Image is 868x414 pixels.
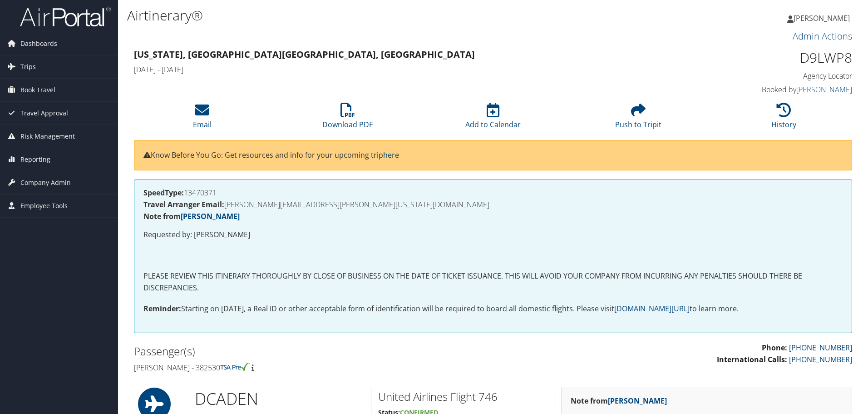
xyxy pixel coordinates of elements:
a: [DOMAIN_NAME][URL] [614,304,690,314]
span: Book Travel [20,79,55,101]
h4: [PERSON_NAME] - 382530 [134,363,486,373]
a: Download PDF [322,108,373,130]
a: [PERSON_NAME] [787,5,859,32]
h4: Agency Locator [683,71,852,81]
strong: [US_STATE], [GEOGRAPHIC_DATA] [GEOGRAPHIC_DATA], [GEOGRAPHIC_DATA] [134,48,475,60]
span: Dashboards [20,32,57,55]
h2: Passenger(s) [134,344,486,359]
h4: Booked by [683,85,852,95]
a: [PERSON_NAME] [796,85,852,95]
span: Employee Tools [20,195,68,217]
span: Reporting [20,148,50,171]
a: History [771,108,796,130]
h1: Airtinerary® [127,6,615,25]
strong: Phone: [762,343,787,353]
p: PLEASE REVIEW THIS ITINERARY THOROUGHLY BY CLOSE OF BUSINESS ON THE DATE OF TICKET ISSUANCE. THIS... [143,270,843,294]
strong: SpeedType: [143,188,184,198]
span: Trips [20,55,36,78]
h2: United Airlines Flight 746 [378,389,547,404]
a: Push to Tripit [615,108,661,130]
a: here [383,150,399,160]
a: [PHONE_NUMBER] [789,343,852,353]
img: airportal-logo.png [20,6,111,27]
h1: D9LWP8 [683,48,852,67]
a: [PERSON_NAME] [608,396,667,406]
strong: Reminder: [143,304,181,314]
strong: International Calls: [717,354,787,364]
a: [PERSON_NAME] [181,211,240,221]
p: Know Before You Go: Get resources and info for your upcoming trip [143,150,843,161]
span: [PERSON_NAME] [794,13,850,23]
img: tsa-precheck.png [220,363,250,371]
h1: DCA DEN [195,388,364,410]
h4: [DATE] - [DATE] [134,65,669,75]
span: Company Admin [20,171,71,194]
a: Email [193,108,212,130]
h4: [PERSON_NAME][EMAIL_ADDRESS][PERSON_NAME][US_STATE][DOMAIN_NAME] [143,201,843,208]
strong: Note from [571,396,667,406]
p: Starting on [DATE], a Real ID or other acceptable form of identification will be required to boar... [143,303,843,315]
a: Admin Actions [793,30,852,42]
strong: Travel Arranger Email: [143,200,224,209]
strong: Note from [143,211,240,221]
span: Travel Approval [20,102,68,125]
h4: 13470371 [143,189,843,196]
a: Add to Calendar [465,108,521,130]
span: Risk Management [20,125,75,148]
p: Requested by: [PERSON_NAME] [143,229,843,241]
a: [PHONE_NUMBER] [789,354,852,364]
